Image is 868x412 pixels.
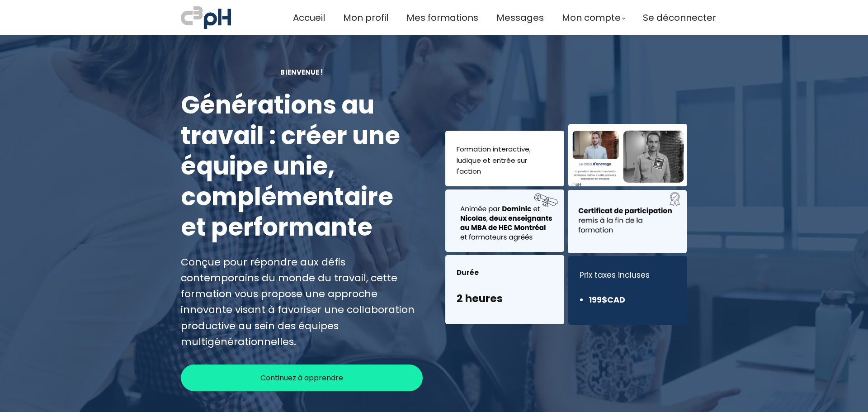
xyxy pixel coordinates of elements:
[343,10,388,25] a: Mon profil
[562,10,621,25] span: Mon compte
[181,255,415,349] font: Conçue pour répondre aux défis contemporains du monde du travail, cette formation vous propose un...
[293,10,325,25] a: Accueil
[457,144,531,176] font: Formation interactive, ludique et entrée sur l'action
[457,268,479,277] font: Durée
[496,10,544,25] a: Messages
[457,291,503,306] font: 2 heures
[260,372,343,384] span: Continuez à apprendre
[580,270,650,280] font: Prix ​​taxes incluses
[181,5,231,31] img: a70bc7685e0efc0bd0b04b3506828469.jpeg
[589,294,625,305] font: 199$CAD
[406,10,478,25] a: Mes formations
[280,67,323,77] font: Bienvenue !
[643,10,716,25] a: Se déconnecter
[181,88,400,244] font: Générations au travail : créer une équipe unie, complémentaire et performante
